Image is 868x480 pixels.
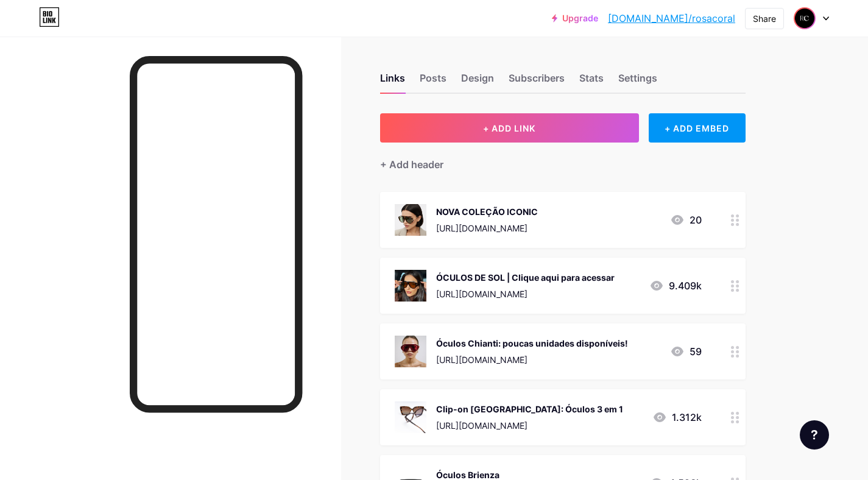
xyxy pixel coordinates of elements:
[436,353,628,366] div: [URL][DOMAIN_NAME]
[649,113,746,143] div: + ADD EMBED
[395,336,426,367] img: Óculos Chianti: poucas unidades disponíveis!
[436,337,628,350] div: Óculos Chianti: poucas unidades disponíveis!
[579,71,604,93] div: Stats
[436,205,538,218] div: NOVA COLEÇÃO ICONIC
[670,344,702,359] div: 59
[652,410,702,425] div: 1.312k
[436,271,615,284] div: ÓCULOS DE SOL | Clique aqui para acessar
[380,157,443,172] div: + Add header
[608,11,735,26] a: [DOMAIN_NAME]/rosacoral
[395,401,426,433] img: Clip-on Barcelona: Óculos 3 em 1
[461,71,494,93] div: Design
[795,9,814,28] img: rosacoral
[436,403,623,415] div: Clip-on [GEOGRAPHIC_DATA]: Óculos 3 em 1
[380,71,405,93] div: Links
[395,204,426,236] img: NOVA COLEÇÃO ICONIC
[436,419,623,432] div: [URL][DOMAIN_NAME]
[753,12,776,25] div: Share
[436,222,538,235] div: [URL][DOMAIN_NAME]
[380,113,639,143] button: + ADD LINK
[509,71,565,93] div: Subscribers
[670,213,702,227] div: 20
[420,71,446,93] div: Posts
[649,278,702,293] div: 9.409k
[483,123,535,133] span: + ADD LINK
[552,13,598,23] a: Upgrade
[436,288,615,300] div: [URL][DOMAIN_NAME]
[618,71,657,93] div: Settings
[395,270,426,302] img: ÓCULOS DE SOL | Clique aqui para acessar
